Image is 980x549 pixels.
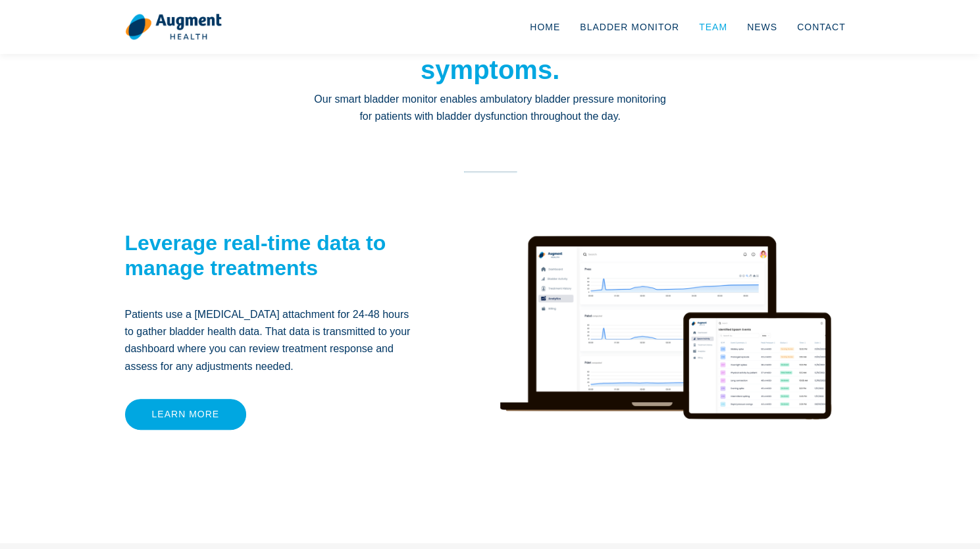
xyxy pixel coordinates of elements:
[689,5,737,49] a: Team
[570,5,689,49] a: Bladder Monitor
[125,306,418,376] p: Patients use a [MEDICAL_DATA] attachment for 24-48 hours to gather bladder health data. That data...
[500,201,832,497] img: device render
[520,5,570,49] a: Home
[125,230,418,281] h2: Leverage real-time data to manage treatments
[787,5,856,49] a: Contact
[125,399,247,430] a: Learn more
[125,13,222,41] img: logo
[313,91,668,126] p: Our smart bladder monitor enables ambulatory bladder pressure monitoring for patients with bladde...
[737,5,787,49] a: News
